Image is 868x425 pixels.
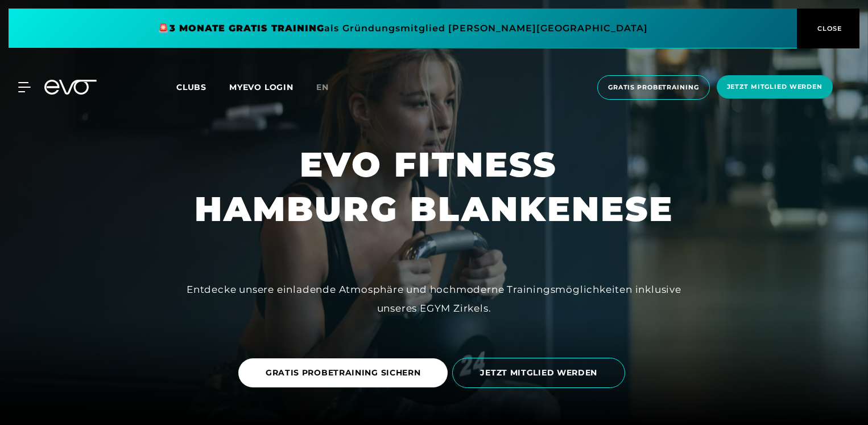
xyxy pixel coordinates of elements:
span: Jetzt Mitglied werden [727,82,822,92]
a: JETZT MITGLIED WERDEN [452,349,630,397]
a: en [316,81,342,94]
button: CLOSE [797,9,859,48]
span: en [316,82,329,92]
a: Gratis Probetraining [594,75,713,100]
a: GRATIS PROBETRAINING SICHERN [238,350,453,396]
span: Clubs [176,82,206,92]
a: MYEVO LOGIN [229,82,294,92]
span: JETZT MITGLIED WERDEN [480,367,597,379]
h1: EVO FITNESS HAMBURG BLANKENESE [195,142,673,231]
span: GRATIS PROBETRAINING SICHERN [266,367,421,379]
a: Jetzt Mitglied werden [713,75,836,100]
span: Gratis Probetraining [608,83,699,92]
a: Clubs [176,81,229,92]
span: CLOSE [815,23,842,34]
div: Entdecke unsere einladende Atmosphäre und hochmoderne Trainingsmöglichkeiten inklusive unseres EG... [178,280,690,317]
